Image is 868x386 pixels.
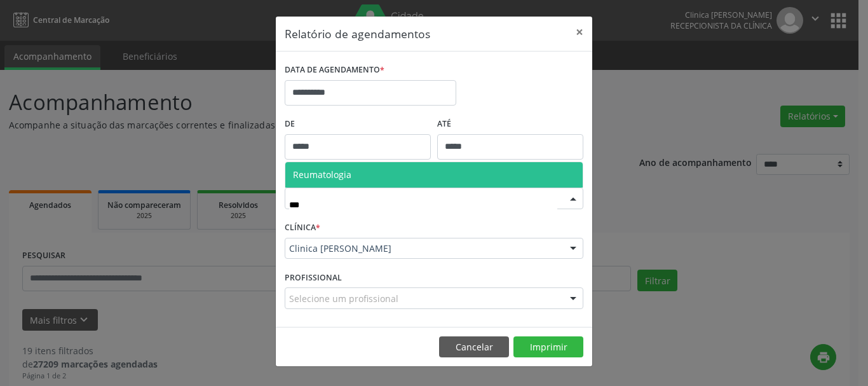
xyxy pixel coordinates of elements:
label: DATA DE AGENDAMENTO [285,60,384,80]
label: PROFISSIONAL [285,268,342,287]
button: Close [567,17,592,48]
span: Reumatologia [293,169,351,181]
button: Cancelar [439,336,509,358]
span: Selecione um profissional [289,292,398,305]
span: Clinica [PERSON_NAME] [289,242,557,255]
label: De [285,114,431,134]
h5: Relatório de agendamentos [285,25,430,42]
button: Imprimir [513,336,583,358]
label: ATÉ [437,114,583,134]
label: CLÍNICA [285,218,320,238]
